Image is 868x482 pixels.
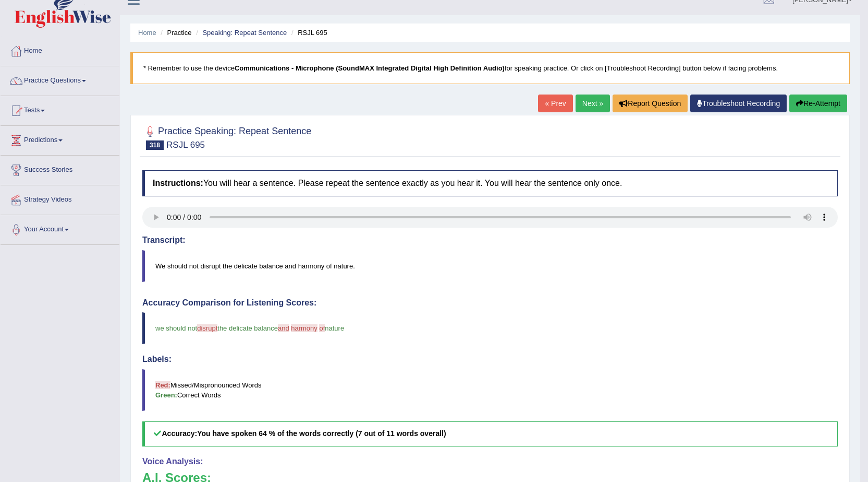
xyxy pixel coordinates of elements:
[217,324,278,332] span: the delicate balance
[142,250,838,282] blockquote: We should not disrupt the delicate balance and harmony of nature.
[690,95,787,112] a: Troubleshoot Recording
[1,185,119,211] a: Strategy Videos
[142,170,838,196] h4: You will hear a sentence. Please repeat the sentence exactly as you hear it. You will hear the se...
[142,124,311,150] h2: Practice Speaking: Repeat Sentence
[138,29,156,37] a: Home
[1,66,119,92] a: Practice Questions
[142,421,838,446] h5: Accuracy:
[289,28,327,38] li: RSJL 695
[1,215,119,241] a: Your Account
[142,355,838,364] h4: Labels:
[155,391,177,399] b: Green:
[142,369,838,411] blockquote: Missed/Mispronounced Words Correct Words
[576,95,610,112] a: Next »
[613,95,688,112] button: Report Question
[538,95,572,112] a: « Prev
[130,52,850,84] blockquote: * Remember to use the device for speaking practice. Or click on [Troubleshoot Recording] button b...
[1,37,119,63] a: Home
[197,324,217,332] span: disrupt
[158,28,191,38] li: Practice
[153,179,203,187] b: Instructions:
[142,457,838,466] h4: Voice Analysis:
[197,429,446,438] b: You have spoken 64 % of the words correctly (7 out of 11 words overall)
[291,324,317,332] span: harmony
[789,95,847,112] button: Re-Attempt
[235,64,505,72] b: Communications - Microphone (SoundMAX Integrated Digital High Definition Audio)
[142,236,838,245] h4: Transcript:
[319,324,325,332] span: of
[202,29,287,37] a: Speaking: Repeat Sentence
[1,126,119,152] a: Predictions
[166,140,205,150] small: RSJL 695
[155,381,170,389] b: Red:
[1,156,119,182] a: Success Stories
[142,298,838,308] h4: Accuracy Comparison for Listening Scores:
[325,324,344,332] span: nature
[155,324,197,332] span: we should not
[278,324,289,332] span: and
[146,140,164,150] span: 318
[1,96,119,122] a: Tests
